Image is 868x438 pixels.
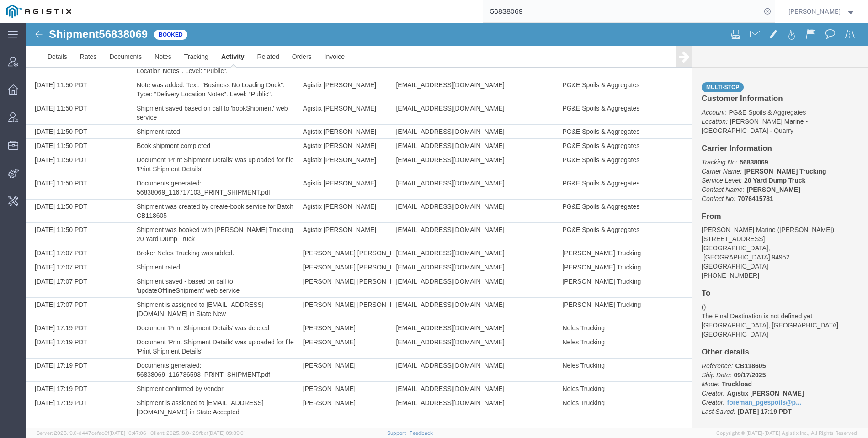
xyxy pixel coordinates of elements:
[107,116,273,130] td: Book shipment completed
[273,177,366,200] td: Agistix [PERSON_NAME]
[150,430,245,436] span: Client: 2025.19.0-129fbcf
[370,241,479,248] span: [EMAIL_ADDRESS][DOMAIN_NAME]
[532,336,618,359] td: Neles Trucking
[532,102,618,116] td: PG&E Spoils & Aggregates
[532,359,618,373] td: Neles Trucking
[293,23,325,45] a: Invoice
[676,190,833,198] h4: From
[370,255,479,262] span: [EMAIL_ADDRESS][DOMAIN_NAME]
[107,223,273,237] td: Broker Neles Trucking was added.
[107,359,273,373] td: Shipment confirmed by vendor
[676,136,712,143] i: Tracking No:
[532,116,618,130] td: PG&E Spoils & Aggregates
[273,55,366,79] td: Agistix [PERSON_NAME]
[676,95,702,102] i: Location:
[676,121,833,130] h4: Carrier Information
[676,376,699,383] i: Creator:
[719,145,801,152] b: [PERSON_NAME] Trucking
[676,85,833,112] p: [PERSON_NAME] Marine - [GEOGRAPHIC_DATA] - Quarry
[273,79,366,102] td: Agistix [PERSON_NAME]
[676,385,710,392] i: Last Saved:
[370,278,479,285] span: [EMAIL_ADDRESS][DOMAIN_NAME]
[676,62,718,69] a: Multi-stop
[716,429,857,437] span: Copyright © [DATE]-[DATE] Agistix Inc., All Rights Reserved
[370,157,479,164] span: [EMAIL_ADDRESS][DOMAIN_NAME]
[260,23,293,45] a: Orders
[273,223,366,237] td: [PERSON_NAME] [PERSON_NAME]
[225,23,260,45] a: Related
[702,376,776,383] a: foreman_pgespoils@p...
[370,82,479,89] span: [EMAIL_ADDRESS][DOMAIN_NAME]
[532,130,618,153] td: PG&E Spoils & Aggregates
[676,280,833,316] address: () The Final Destination is not defined yet [GEOGRAPHIC_DATA], [GEOGRAPHIC_DATA]
[370,119,479,127] span: [EMAIL_ADDRESS][DOMAIN_NAME]
[676,172,710,179] i: Contact No:
[676,240,743,247] span: [GEOGRAPHIC_DATA]
[676,202,833,257] address: [PERSON_NAME] Marine ([PERSON_NAME]) [STREET_ADDRESS] [GEOGRAPHIC_DATA], [GEOGRAPHIC_DATA] 94952 ...
[273,373,366,396] td: [PERSON_NAME]
[107,153,273,177] td: Documents generated: 56838069_116717103_PRINT_SHIPMENT.pdf
[273,116,366,130] td: Agistix [PERSON_NAME]
[676,59,718,69] span: Multi-stop
[208,430,245,436] span: [DATE] 09:39:01
[107,298,273,312] td: Document 'Print Shipment Details' was deleted
[48,23,78,45] a: Rates
[107,373,273,396] td: Shipment is assigned to [EMAIL_ADDRESS][DOMAIN_NAME] in State Accepted
[703,86,780,93] span: PG&E Spoils & Aggregates
[788,6,841,16] span: Don'Jon Kelly
[370,339,479,346] span: [EMAIL_ADDRESS][DOMAIN_NAME]
[532,312,618,336] td: Neles Trucking
[532,237,618,252] td: [PERSON_NAME] Trucking
[370,376,479,384] span: [EMAIL_ADDRESS][DOMAIN_NAME]
[676,325,833,334] h4: Other details
[107,237,273,252] td: Shipment rated
[107,79,273,102] td: Shipment saved based on call to 'bookShipment' web service
[676,86,701,93] i: Account:
[273,252,366,275] td: [PERSON_NAME] [PERSON_NAME]
[676,358,694,365] i: Mode:
[532,79,618,102] td: PG&E Spoils & Aggregates
[676,72,833,80] h4: Customer Information
[788,6,856,17] button: [PERSON_NAME]
[532,223,618,237] td: [PERSON_NAME] Trucking
[676,154,716,161] i: Service Level:
[676,163,719,170] i: Contact Name:
[107,200,273,223] td: Shipment was booked with [PERSON_NAME] Trucking 20 Yard Dump Truck
[676,266,833,275] h4: To
[702,367,778,374] b: Agistix [PERSON_NAME]
[721,163,774,170] b: [PERSON_NAME]
[273,153,366,177] td: Agistix [PERSON_NAME]
[273,275,366,298] td: [PERSON_NAME] [PERSON_NAME]
[6,5,71,18] img: logo
[109,430,146,436] span: [DATE] 10:47:06
[107,336,273,359] td: Documents generated: 56838069_116736593_PRINT_SHIPMENT.pdf
[532,275,618,298] td: [PERSON_NAME] Trucking
[273,298,366,312] td: [PERSON_NAME]
[273,200,366,223] td: Agistix [PERSON_NAME]
[410,430,433,436] a: Feedback
[532,252,618,275] td: [PERSON_NAME] Trucking
[719,154,780,161] b: 20 Yard Dump Truck
[676,339,707,347] i: Reference:
[107,102,273,116] td: Shipment rated
[370,227,479,234] span: [EMAIL_ADDRESS][DOMAIN_NAME]
[676,348,706,356] i: Ship Date:
[107,312,273,336] td: Document 'Print Shipment Details' was uploaded for file 'Print Shipment Details'
[152,23,189,45] a: Tracking
[273,130,366,153] td: Agistix [PERSON_NAME]
[532,200,618,223] td: PG&E Spoils & Aggregates
[370,58,479,66] span: [EMAIL_ADDRESS][DOMAIN_NAME]
[107,55,273,79] td: Note was added. Text: "Business No Loading Dock". Type: "Delivery Location Notes". Level: "Public".
[676,145,716,152] i: Carrier Name:
[532,177,618,200] td: PG&E Spoils & Aggregates
[107,177,273,200] td: Shipment was created by create-book service for Batch CB118605
[122,23,152,45] a: Notes
[189,23,225,45] a: Activity
[370,316,479,323] span: [EMAIL_ADDRESS][DOMAIN_NAME]
[712,172,748,179] b: 7076415781
[37,430,146,436] span: Server: 2025.19.0-d447cefac8f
